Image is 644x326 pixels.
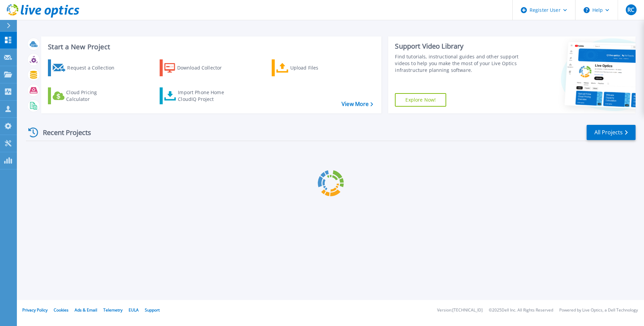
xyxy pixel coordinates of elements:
div: Support Video Library [395,42,521,51]
h3: Start a New Project [48,43,373,51]
div: Cloud Pricing Calculator [66,89,120,103]
a: Download Collector [160,59,235,76]
div: Download Collector [177,61,231,75]
div: Request a Collection [67,61,121,75]
a: Cloud Pricing Calculator [48,87,123,104]
a: Privacy Policy [22,307,48,313]
div: Upload Files [290,61,344,75]
a: View More [342,101,373,107]
div: Recent Projects [26,124,100,141]
a: All Projects [587,125,636,140]
a: EULA [129,307,139,313]
li: Version: [TECHNICAL_ID] [437,308,483,313]
li: © 2025 Dell Inc. All Rights Reserved [489,308,553,313]
li: Powered by Live Optics, a Dell Technology [559,308,638,313]
div: Find tutorials, instructional guides and other support videos to help you make the most of your L... [395,53,521,74]
a: Support [145,307,160,313]
span: RC [627,7,634,12]
a: Request a Collection [48,59,123,76]
a: Explore Now! [395,93,446,107]
a: Ads & Email [75,307,97,313]
a: Telemetry [103,307,123,313]
div: Import Phone Home CloudIQ Project [178,89,231,103]
a: Upload Files [272,59,347,76]
a: Cookies [54,307,69,313]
